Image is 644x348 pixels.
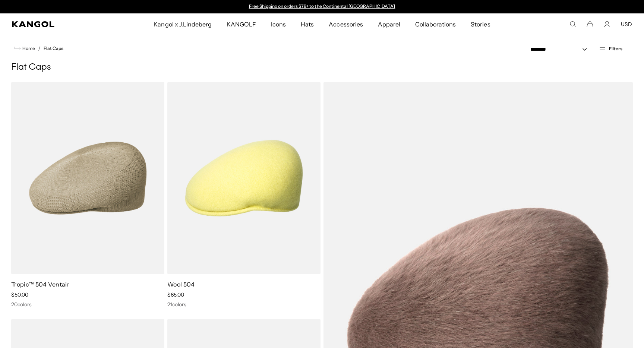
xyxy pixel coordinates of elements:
[293,13,321,35] a: Hats
[35,44,41,53] li: /
[44,46,63,51] a: Flat Caps
[408,13,463,35] a: Collaborations
[146,13,219,35] a: Kangol x J.Lindeberg
[245,4,399,10] div: 1 of 2
[378,13,400,35] span: Apparel
[527,45,594,53] select: Sort by: Featured
[154,13,212,35] span: Kangol x J.Lindeberg
[609,46,622,51] span: Filters
[301,13,314,35] span: Hats
[621,21,632,28] button: USD
[219,13,263,35] a: KANGOLF
[11,82,164,274] img: Tropic™ 504 Ventair
[271,13,286,35] span: Icons
[227,13,256,35] span: KANGOLF
[249,3,395,9] a: Free Shipping on orders $79+ to the Continental [GEOGRAPHIC_DATA]
[21,46,35,51] span: Home
[11,281,69,288] a: Tropic™ 504 Ventair
[14,45,35,52] a: Home
[569,21,576,28] summary: Search here
[12,21,101,27] a: Kangol
[594,45,627,52] button: Open filters
[321,13,370,35] a: Accessories
[604,21,610,28] a: Account
[587,21,593,28] button: Cart
[11,62,633,73] h1: Flat Caps
[370,13,408,35] a: Apparel
[11,301,164,308] div: 20 colors
[263,13,293,35] a: Icons
[167,291,184,298] span: $65.00
[167,82,321,274] img: Wool 504
[245,4,399,10] div: Announcement
[11,291,28,298] span: $50.00
[463,13,498,35] a: Stories
[471,13,490,35] span: Stories
[167,281,195,288] a: Wool 504
[415,13,456,35] span: Collaborations
[329,13,363,35] span: Accessories
[245,4,399,10] slideshow-component: Announcement bar
[167,301,321,308] div: 21 colors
